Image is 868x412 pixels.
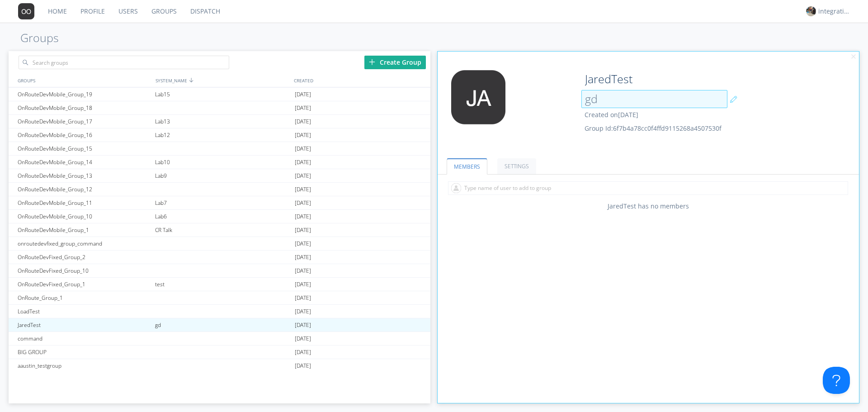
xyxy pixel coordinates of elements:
[9,318,430,332] a: JaredTestgd[DATE]
[295,101,311,115] span: [DATE]
[9,278,430,291] a: OnRouteDevFixed_Group_1test[DATE]
[153,128,292,142] div: Lab12
[15,359,153,373] div: aaustin_testgroup
[295,142,311,156] span: [DATE]
[15,237,153,250] div: onroutedevfixed_group_command
[153,223,292,237] div: CR Talk
[15,196,153,209] div: OnRouteDevMobile_Group_11
[9,346,430,359] a: BIG GROUP[DATE]
[9,156,430,169] a: OnRouteDevMobile_Group_14Lab10[DATE]
[295,278,311,291] span: [DATE]
[295,128,311,142] span: [DATE]
[9,237,430,251] a: onroutedevfixed_group_command[DATE]
[438,202,859,211] div: JaredTest has no members
[9,128,430,142] a: OnRouteDevMobile_Group_16Lab12[DATE]
[806,6,816,16] img: f4e8944a4fa4411c9b97ff3ae987ed99
[15,183,153,196] div: OnRouteDevMobile_Group_12
[9,115,430,128] a: OnRouteDevMobile_Group_17Lab13[DATE]
[15,128,153,142] div: OnRouteDevMobile_Group_16
[448,181,849,195] input: Type name of user to add to group
[585,110,638,119] span: Created on
[15,278,153,291] div: OnRouteDevFixed_Group_1
[15,169,153,182] div: OnRouteDevMobile_Group_13
[9,223,430,237] a: OnRouteDevMobile_Group_1CR Talk[DATE]
[9,251,430,264] a: OnRouteDevFixed_Group_2[DATE]
[15,318,153,331] div: JaredTest
[153,196,292,209] div: Lab7
[823,367,850,394] iframe: Toggle Customer Support
[15,291,153,304] div: OnRoute_Group_1
[295,88,311,101] span: [DATE]
[15,264,153,277] div: OnRouteDevFixed_Group_10
[9,142,430,156] a: OnRouteDevMobile_Group_15[DATE]
[153,115,292,128] div: Lab13
[292,74,430,87] div: CREATED
[153,74,291,87] div: SYSTEM_NAME
[618,110,638,119] span: [DATE]
[364,56,426,69] div: Create Group
[15,74,151,87] div: GROUPS
[295,196,311,210] span: [DATE]
[447,158,487,175] a: MEMBERS
[15,156,153,169] div: OnRouteDevMobile_Group_14
[295,156,311,169] span: [DATE]
[295,291,311,305] span: [DATE]
[15,251,153,264] div: OnRouteDevFixed_Group_2
[15,346,153,359] div: BIG GROUP
[18,3,34,19] img: 373638.png
[153,88,292,101] div: Lab15
[850,54,857,60] img: cancel.svg
[15,210,153,223] div: OnRouteDevMobile_Group_10
[497,158,536,174] a: SETTINGS
[153,210,292,223] div: Lab6
[295,223,311,237] span: [DATE]
[15,223,153,237] div: OnRouteDevMobile_Group_1
[9,359,430,373] a: aaustin_testgroup[DATE]
[295,332,311,346] span: [DATE]
[369,59,375,65] img: plus.svg
[153,278,292,291] div: test
[9,332,430,346] a: command[DATE]
[581,90,727,108] input: System Name
[15,115,153,128] div: OnRouteDevMobile_Group_17
[295,237,311,251] span: [DATE]
[9,88,430,101] a: OnRouteDevMobile_Group_19Lab15[DATE]
[818,7,852,16] div: integrationstageadmin1
[295,210,311,223] span: [DATE]
[295,251,311,264] span: [DATE]
[9,291,430,305] a: OnRoute_Group_1[DATE]
[9,264,430,278] a: OnRouteDevFixed_Group_10[DATE]
[444,70,512,124] img: 373638.png
[295,359,311,373] span: [DATE]
[295,183,311,196] span: [DATE]
[295,264,311,278] span: [DATE]
[15,88,153,101] div: OnRouteDevMobile_Group_19
[295,318,311,332] span: [DATE]
[295,115,311,128] span: [DATE]
[9,169,430,183] a: OnRouteDevMobile_Group_13Lab9[DATE]
[153,169,292,182] div: Lab9
[295,305,311,318] span: [DATE]
[585,124,722,133] span: Group Id: 6f7b4a78cc0f4ffd9115268a4507530f
[9,196,430,210] a: OnRouteDevMobile_Group_11Lab7[DATE]
[9,101,430,115] a: OnRouteDevMobile_Group_18[DATE]
[15,101,153,114] div: OnRouteDevMobile_Group_18
[295,169,311,183] span: [DATE]
[153,318,292,331] div: gd
[19,56,229,69] input: Search groups
[581,70,727,88] input: Group Name
[295,346,311,359] span: [DATE]
[9,183,430,196] a: OnRouteDevMobile_Group_12[DATE]
[15,305,153,318] div: LoadTest
[15,332,153,345] div: command
[15,142,153,155] div: OnRouteDevMobile_Group_15
[9,305,430,318] a: LoadTest[DATE]
[153,156,292,169] div: Lab10
[9,210,430,223] a: OnRouteDevMobile_Group_10Lab6[DATE]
